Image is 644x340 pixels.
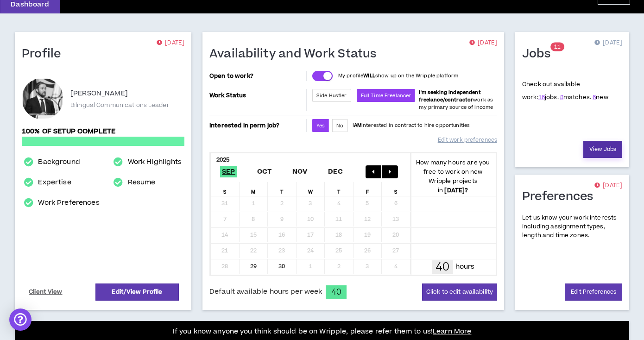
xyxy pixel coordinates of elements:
[128,157,182,168] a: Work Highlights
[354,182,382,196] div: F
[422,283,497,301] button: Click to edit availability
[560,93,563,101] a: 8
[438,132,497,148] a: Edit work preferences
[38,157,80,168] a: Background
[316,122,325,129] span: Yes
[22,126,184,137] p: 100% of setup complete
[27,284,64,300] a: Client View
[95,283,179,301] a: Edit/View Profile
[316,92,347,99] span: Side Hustler
[22,78,63,120] div: Kevin N.
[326,166,345,177] span: Dec
[522,189,600,204] h1: Preferences
[565,283,622,301] a: Edit Preferences
[128,177,156,188] a: Resume
[157,38,184,48] p: [DATE]
[38,197,99,208] a: Work Preferences
[255,166,274,177] span: Oct
[209,287,322,297] span: Default available hours per week
[268,182,297,196] div: T
[240,182,268,196] div: M
[583,141,622,158] a: View Jobs
[70,88,128,99] p: [PERSON_NAME]
[338,72,458,80] p: My profile show up on the Wripple platform
[22,47,68,62] h1: Profile
[522,80,608,101] p: Check out available work:
[297,182,325,196] div: W
[209,89,304,102] p: Work Status
[9,309,32,331] div: Open Intercom Messenger
[419,89,480,103] b: I'm seeking independent freelance/contractor
[593,93,596,101] a: 6
[554,43,557,51] span: 1
[325,182,354,196] div: T
[522,47,557,62] h1: Jobs
[419,89,493,111] span: work as my primary source of income
[363,72,375,79] strong: WILL
[455,262,475,272] p: hours
[70,101,170,109] p: Bilingual Communications Leader
[593,93,608,101] span: new
[594,181,622,190] p: [DATE]
[290,166,309,177] span: Nov
[594,38,622,48] p: [DATE]
[522,214,622,240] p: Let us know your work interests including assignment types, length and time zones.
[550,43,564,51] sup: 11
[538,93,559,101] span: jobs.
[444,186,468,195] b: [DATE] ?
[173,326,472,337] p: If you know anyone you think should be on Wripple, please refer them to us!
[353,122,470,129] p: I interested in contract to hire opportunities
[211,182,240,196] div: S
[216,156,230,164] b: 2025
[433,327,471,336] a: Learn More
[560,93,591,101] span: matches.
[336,122,343,129] span: No
[38,177,71,188] a: Expertise
[209,119,304,132] p: Interested in perm job?
[469,38,497,48] p: [DATE]
[354,122,361,129] strong: AM
[538,93,545,101] a: 16
[209,47,384,62] h1: Availability and Work Status
[220,166,237,177] span: Sep
[382,182,410,196] div: S
[209,72,304,80] p: Open to work?
[557,43,561,51] span: 1
[410,158,496,195] p: How many hours are you free to work on new Wripple projects in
